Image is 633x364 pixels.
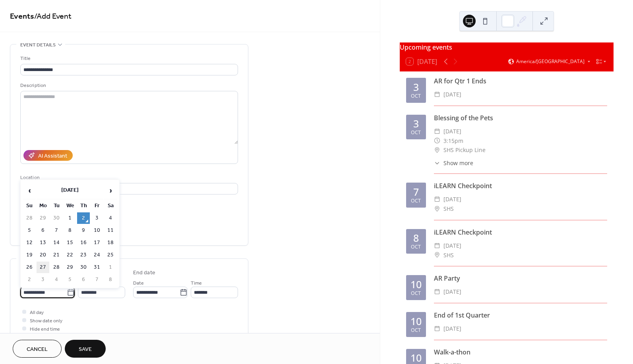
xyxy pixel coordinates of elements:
[443,136,463,146] span: 3:15pm
[104,249,117,261] td: 25
[91,262,103,273] td: 31
[443,204,454,214] span: SHS
[50,249,63,261] td: 21
[443,90,461,99] span: [DATE]
[64,225,76,236] td: 8
[37,182,103,199] th: [DATE]
[104,200,117,212] th: Sa
[104,225,117,236] td: 11
[400,42,614,52] div: Upcoming events
[413,119,419,129] div: 3
[50,200,63,212] th: Tu
[191,279,202,287] span: Time
[410,279,422,289] div: 10
[133,269,155,277] div: End date
[37,249,49,261] td: 20
[434,227,607,237] div: iLEARN Checkpoint
[77,237,90,248] td: 16
[411,130,421,135] div: Oct
[91,200,103,212] th: Fr
[20,54,236,63] div: Title
[23,249,36,261] td: 19
[64,237,76,248] td: 15
[434,181,607,191] div: iLEARN Checkpoint
[443,250,454,260] span: SHS
[434,127,440,136] div: ​
[37,212,49,224] td: 29
[434,159,473,167] button: ​Show more
[77,249,90,261] td: 23
[50,274,63,285] td: 4
[50,225,63,236] td: 7
[434,195,440,204] div: ​
[77,200,90,212] th: Th
[30,308,44,317] span: All day
[434,241,440,250] div: ​
[434,159,440,167] div: ​
[411,291,421,296] div: Oct
[443,127,461,136] span: [DATE]
[91,249,103,261] td: 24
[64,274,76,285] td: 5
[410,353,422,363] div: 10
[434,204,440,214] div: ​
[64,200,76,212] th: We
[443,145,486,155] span: SHS Pickup Line
[30,325,60,333] span: Hide end time
[410,316,422,326] div: 10
[434,273,607,283] div: AR Party
[37,262,49,273] td: 27
[434,287,440,297] div: ​
[23,212,36,224] td: 28
[104,274,117,285] td: 8
[65,340,106,358] button: Save
[411,245,421,250] div: Oct
[64,249,76,261] td: 22
[64,262,76,273] td: 29
[37,237,49,248] td: 13
[23,150,73,161] button: AI Assistant
[10,9,34,24] a: Events
[434,113,607,123] div: Blessing of the Pets
[443,159,473,167] span: Show more
[50,237,63,248] td: 14
[23,237,36,248] td: 12
[413,82,419,92] div: 3
[20,41,56,49] span: Event details
[104,212,117,224] td: 4
[20,173,236,182] div: Location
[91,274,103,285] td: 7
[411,328,421,333] div: Oct
[104,237,117,248] td: 18
[27,345,48,354] span: Cancel
[50,262,63,273] td: 28
[434,76,607,86] div: AR for Qtr 1 Ends
[91,237,103,248] td: 17
[91,225,103,236] td: 10
[434,250,440,260] div: ​
[434,145,440,155] div: ​
[434,324,440,333] div: ​
[434,136,440,146] div: ​
[34,9,72,24] span: / Add Event
[413,233,419,243] div: 8
[77,225,90,236] td: 9
[133,279,144,287] span: Date
[38,152,67,160] div: AI Assistant
[23,200,36,212] th: Su
[23,225,36,236] td: 5
[77,212,90,224] td: 2
[411,94,421,99] div: Oct
[104,262,117,273] td: 1
[443,287,461,297] span: [DATE]
[23,183,35,198] span: ‹
[77,262,90,273] td: 30
[443,324,461,333] span: [DATE]
[23,262,36,273] td: 26
[91,212,103,224] td: 3
[413,187,419,197] div: 7
[13,340,62,358] button: Cancel
[434,90,440,99] div: ​
[77,274,90,285] td: 6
